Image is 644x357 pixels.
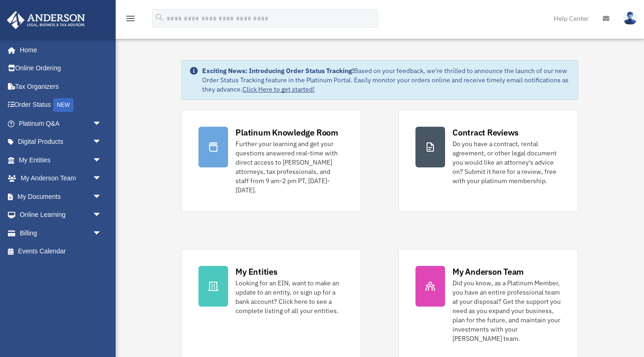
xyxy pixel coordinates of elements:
[6,133,116,151] a: Digital Productsarrow_drop_down
[235,139,344,195] div: Further your learning and get your questions answered real-time with direct access to [PERSON_NAM...
[6,77,116,96] a: Tax Organizers
[202,66,570,94] div: Based on your feedback, we're thrilled to announce the launch of our new Order Status Tracking fe...
[235,278,344,315] div: Looking for an EIN, want to make an update to an entity, or sign up for a bank account? Click her...
[53,98,74,112] div: NEW
[93,187,111,206] span: arrow_drop_down
[452,127,519,138] div: Contract Reviews
[623,12,637,25] img: User Pic
[155,12,165,23] i: search
[6,41,111,59] a: Home
[452,278,561,343] div: Did you know, as a Platinum Member, you have an entire professional team at your disposal? Get th...
[6,169,116,188] a: My Anderson Teamarrow_drop_down
[93,133,111,152] span: arrow_drop_down
[93,151,111,170] span: arrow_drop_down
[125,16,136,24] a: menu
[452,266,524,277] div: My Anderson Team
[235,266,277,277] div: My Entities
[181,110,361,212] a: Platinum Knowledge Room Further your learning and get your questions answered real-time with dire...
[93,206,111,225] span: arrow_drop_down
[242,85,315,93] a: Click Here to get started!
[235,127,338,138] div: Platinum Knowledge Room
[6,96,116,115] a: Order StatusNEW
[4,11,88,29] img: Anderson Advisors Platinum Portal
[93,224,111,243] span: arrow_drop_down
[6,59,116,78] a: Online Ordering
[202,67,354,75] strong: Exciting News: Introducing Order Status Tracking!
[6,187,116,206] a: My Documentsarrow_drop_down
[6,224,116,242] a: Billingarrow_drop_down
[93,114,111,133] span: arrow_drop_down
[125,13,136,24] i: menu
[6,151,116,169] a: My Entitiesarrow_drop_down
[93,169,111,188] span: arrow_drop_down
[398,110,578,212] a: Contract Reviews Do you have a contract, rental agreement, or other legal document you would like...
[6,206,116,224] a: Online Learningarrow_drop_down
[6,242,116,261] a: Events Calendar
[6,114,116,133] a: Platinum Q&Aarrow_drop_down
[452,139,561,185] div: Do you have a contract, rental agreement, or other legal document you would like an attorney's ad...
